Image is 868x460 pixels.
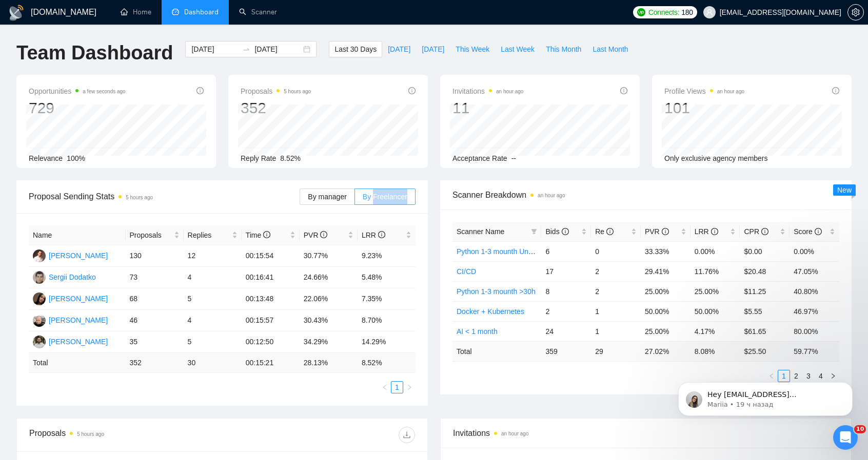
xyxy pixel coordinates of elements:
time: an hour ago [717,89,744,94]
td: 00:16:41 [242,267,300,288]
button: This Week [450,41,495,57]
span: info-circle [196,87,204,94]
img: KM [33,292,46,305]
td: 130 [126,245,184,267]
span: Proposal Sending Stats [29,190,300,203]
span: Score [794,227,821,236]
span: user [706,9,713,16]
time: 5 hours ago [126,195,153,200]
td: 59.77 % [790,341,839,361]
td: 5 [184,288,242,310]
span: Hey [EMAIL_ADDRESS][DOMAIN_NAME], Looks like your Upwork agency AiClouds ran out of connects. We ... [45,30,177,170]
td: 352 [126,353,184,373]
span: info-circle [606,228,614,235]
span: Acceptance Rate [452,154,507,162]
td: 359 [541,341,591,361]
span: Bids [545,227,568,236]
span: Scanner Breakdown [452,189,839,201]
span: This Week [456,44,489,55]
span: filter [529,224,539,239]
td: 7.35% [358,288,416,310]
span: info-circle [378,231,385,238]
span: info-circle [711,228,718,235]
button: Last Week [495,41,540,57]
time: 5 hours ago [284,89,311,94]
span: Reply Rate [241,154,276,162]
span: 10 [854,425,866,433]
div: Sergii Dodatko [49,271,96,283]
span: Last Week [501,44,535,55]
td: $11.25 [740,281,790,301]
td: $5.55 [740,301,790,321]
td: 22.06% [300,288,358,310]
td: 4.17% [691,321,740,341]
input: End date [254,44,301,55]
a: Python 1-3 mounth >30h [457,287,536,296]
span: Last 30 Days [334,44,377,55]
span: Re [595,227,614,236]
td: $0.00 [740,241,790,261]
span: Invitations [452,85,523,97]
a: AI < 1 month [457,327,498,336]
td: 4 [184,310,242,331]
td: 46.97% [790,301,839,321]
time: an hour ago [496,89,523,94]
td: 50.00% [691,301,740,321]
td: 8.70% [358,310,416,331]
td: 25.00% [641,281,691,301]
td: 73 [126,267,184,288]
span: info-circle [562,228,569,235]
td: 8.08 % [691,341,740,361]
span: setting [848,8,863,16]
span: PVR [304,231,328,239]
td: 25.00% [641,321,691,341]
th: Replies [184,225,242,245]
td: $ 25.50 [740,341,790,361]
td: Total [29,353,126,373]
td: 47.05% [790,261,839,281]
span: dashboard [172,8,179,15]
td: 33.33% [641,241,691,261]
td: 24 [541,321,591,341]
td: 0.00% [691,241,740,261]
a: Python 1-3 mounth Unspecified h [457,247,563,256]
td: 2 [591,281,641,301]
td: 28.13 % [300,353,358,373]
a: SDSergii Dodatko [33,273,96,281]
span: info-circle [263,231,270,238]
td: 8 [541,281,591,301]
span: swap-right [242,45,250,53]
span: info-circle [620,87,627,94]
img: upwork-logo.png [637,8,645,16]
td: 00:12:50 [242,331,300,353]
th: Name [29,225,126,245]
a: searchScanner [239,8,277,16]
a: CI/CD [457,267,476,276]
td: 1 [591,321,641,341]
div: [PERSON_NAME] [49,336,108,347]
div: [PERSON_NAME] [49,315,108,326]
li: Next Page [403,381,416,393]
span: info-circle [320,231,327,238]
button: left [379,381,391,393]
span: New [837,186,852,194]
span: Opportunities [29,85,126,97]
span: Only exclusive agency members [664,154,768,162]
td: 30 [184,353,242,373]
td: 14.29% [358,331,416,353]
span: info-circle [408,87,416,94]
td: 30.77% [300,245,358,267]
td: 68 [126,288,184,310]
button: [DATE] [416,41,450,57]
span: By Freelancer [363,193,407,201]
time: an hour ago [538,193,565,198]
span: Invitations [453,427,839,440]
span: Proposals [241,85,311,97]
span: Dashboard [184,8,219,16]
td: 40.80% [790,281,839,301]
span: By manager [308,193,346,201]
td: 00:15:21 [242,353,300,373]
td: $20.48 [740,261,790,281]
